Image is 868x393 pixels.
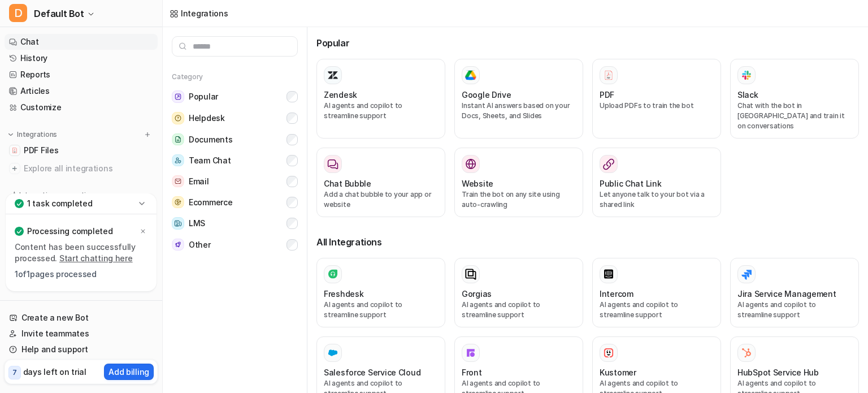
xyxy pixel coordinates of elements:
p: 1 task completed [27,198,93,209]
img: expand menu [7,131,15,139]
p: Let anyone talk to your bot via a shared link [600,189,714,210]
a: Chat [5,34,158,50]
span: Email [189,176,209,187]
button: PopularPopular [172,86,298,107]
p: Train the bot on any site using auto-crawling [462,189,576,210]
h3: Popular [316,36,859,50]
h5: Category [172,72,298,81]
h3: Front [462,366,482,378]
span: Helpdesk [189,113,225,124]
a: Start chatting here [59,253,133,263]
img: Website [465,158,476,170]
a: Customize [5,100,158,115]
p: Instant AI answers based on your Docs, Sheets, and Slides [462,101,576,121]
h3: Google Drive [462,89,511,101]
img: Popular [172,90,184,103]
button: Jira Service ManagementAI agents and copilot to streamline support [730,258,859,327]
button: IntercomAI agents and copilot to streamline support [592,258,721,327]
h3: Gorgias [462,288,492,300]
h3: Freshdesk [324,288,363,300]
a: Reports [5,67,158,83]
p: Upload PDFs to train the bot [600,101,714,111]
h3: Slack [737,89,758,101]
span: Team Chat [189,155,231,166]
button: FreshdeskAI agents and copilot to streamline support [316,258,445,327]
button: Add billing [104,364,154,380]
img: Slack [741,68,752,81]
img: PDF [603,70,614,80]
p: Integration suggestions [19,190,98,200]
a: History [5,50,158,66]
p: 1 of 1 pages processed [15,269,147,280]
button: PDFPDFUpload PDFs to train the bot [592,59,721,139]
button: Team ChatTeam Chat [172,150,298,171]
p: Content has been successfully processed. [15,241,147,264]
p: AI agents and copilot to streamline support [462,300,576,320]
p: Add a chat bubble to your app or website [324,189,438,210]
a: Articles [5,83,158,99]
img: Other [172,239,184,251]
h3: All Integrations [316,235,859,249]
img: Email [172,175,184,187]
h3: Chat Bubble [324,178,371,189]
img: Salesforce Service Cloud [327,347,338,359]
a: Explore all integrations [5,161,158,176]
p: AI agents and copilot to streamline support [737,300,852,320]
p: AI agents and copilot to streamline support [324,300,438,320]
span: LMS [189,218,205,229]
span: Popular [189,91,218,102]
button: SlackSlackChat with the bot in [GEOGRAPHIC_DATA] and train it on conversations [730,59,859,139]
span: Default Bot [34,6,84,21]
button: EcommerceEcommerce [172,192,298,213]
p: 7 [12,368,17,378]
button: WebsiteWebsiteTrain the bot on any site using auto-crawling [454,148,583,217]
button: Public Chat LinkLet anyone talk to your bot via a shared link [592,148,721,217]
img: Google Drive [465,70,476,80]
img: menu_add.svg [144,131,151,139]
span: Other [189,239,211,251]
button: EmailEmail [172,171,298,192]
button: HelpdeskHelpdesk [172,107,298,129]
h3: Jira Service Management [737,288,836,300]
span: PDF Files [24,145,58,156]
button: OtherOther [172,234,298,255]
h3: HubSpot Service Hub [737,366,819,378]
p: Chat with the bot in [GEOGRAPHIC_DATA] and train it on conversations [737,101,852,131]
button: Google DriveGoogle DriveInstant AI answers based on your Docs, Sheets, and Slides [454,59,583,139]
img: Documents [172,133,184,145]
button: Chat BubbleAdd a chat bubble to your app or website [316,148,445,217]
img: explore all integrations [9,163,20,174]
p: Add billing [108,366,149,378]
h3: Kustomer [600,366,636,378]
p: AI agents and copilot to streamline support [324,101,438,121]
h3: Intercom [600,288,633,300]
img: Team Chat [172,154,184,166]
button: ZendeskAI agents and copilot to streamline support [316,59,445,139]
h3: Zendesk [324,89,357,101]
img: PDF Files [11,147,18,154]
button: LMSLMS [172,213,298,234]
button: DocumentsDocuments [172,129,298,150]
a: Invite teammates [5,326,158,342]
a: Integrations [170,7,228,19]
h3: Public Chat Link [600,178,662,189]
h3: PDF [600,89,614,101]
p: Processing completed [27,226,112,237]
span: Documents [189,134,232,145]
p: AI agents and copilot to streamline support [600,300,714,320]
div: Integrations [181,7,228,19]
img: Kustomer [603,347,614,359]
p: Integrations [17,130,57,139]
img: Ecommerce [172,196,184,208]
a: PDF FilesPDF Files [5,142,158,158]
img: LMS [172,217,184,230]
p: days left on trial [23,366,86,378]
span: Explore all integrations [24,159,153,178]
img: Helpdesk [172,112,184,124]
button: Integrations [5,129,60,140]
h3: Website [462,178,493,189]
a: Create a new Bot [5,310,158,326]
button: GorgiasAI agents and copilot to streamline support [454,258,583,327]
span: D [9,4,27,22]
h3: Salesforce Service Cloud [324,366,420,378]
